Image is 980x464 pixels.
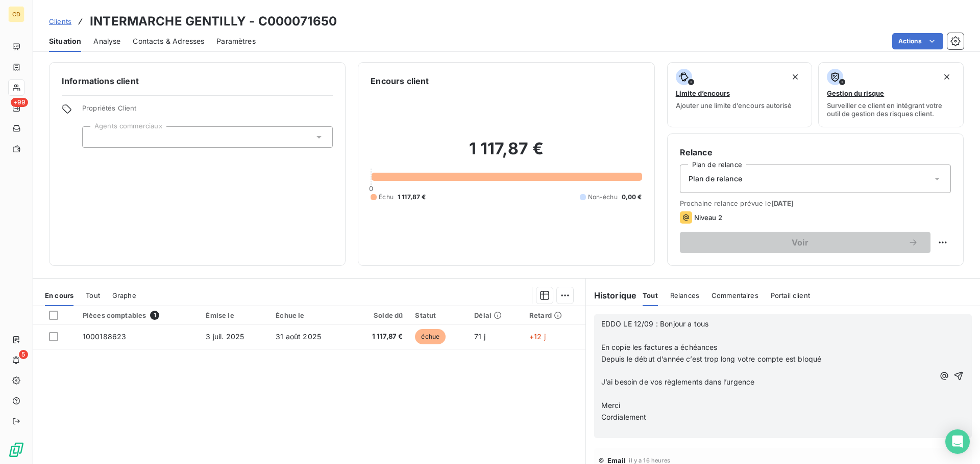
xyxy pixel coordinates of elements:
span: Situation [49,36,81,46]
button: Voir [680,232,930,253]
span: 71 j [474,332,485,341]
h6: Informations client [62,75,333,87]
span: Prochaine relance prévue le [680,199,951,207]
span: Tout [86,291,100,299]
span: Commentaires [712,291,758,299]
div: Délai [474,311,517,319]
span: 0,00 € [622,193,642,202]
span: +12 j [529,332,546,341]
span: 1 117,87 € [355,332,403,342]
span: 1 [150,311,159,320]
span: Merci [601,401,621,410]
button: Actions [892,33,943,49]
span: Gestion du risque [827,89,884,97]
span: Analyse [93,36,120,46]
span: Relances [670,291,699,299]
div: CD [8,6,24,22]
span: Graphe [112,291,136,299]
span: Tout [643,291,658,299]
div: Statut [415,311,462,319]
span: En copie les factures a échéances [601,343,718,351]
span: Propriétés Client [82,104,333,118]
span: Paramètres [216,36,256,46]
span: [DATE] [771,199,794,207]
span: Depuis le début d’année c’est trop long votre compte est bloqué [601,354,821,363]
span: 31 août 2025 [276,332,321,341]
span: +99 [11,98,28,107]
span: Plan de relance [689,174,742,184]
div: Échue le [276,311,343,319]
span: Ajouter une limite d’encours autorisé [676,101,792,110]
div: Pièces comptables [83,311,194,320]
div: Open Intercom Messenger [945,429,970,454]
span: Échu [379,193,394,202]
h6: Relance [680,146,951,158]
span: Voir [692,238,908,247]
div: Solde dû [355,311,403,319]
a: Clients [49,16,71,26]
h2: 1 117,87 € [371,139,642,169]
span: Cordialement [601,413,647,421]
img: Logo LeanPay [8,442,24,458]
h6: Encours client [371,75,429,87]
span: Clients [49,17,71,25]
span: Non-échu [588,193,618,202]
button: Limite d’encoursAjouter une limite d’encours autorisé [667,62,813,127]
span: Contacts & Adresses [133,36,204,46]
span: En cours [45,291,73,299]
h6: Historique [586,289,637,302]
span: Niveau 2 [694,213,722,222]
span: échue [415,329,446,344]
span: J’ai besoin de vos règlements dans l’urgence [601,377,755,386]
input: Ajouter une valeur [91,132,99,142]
button: Gestion du risqueSurveiller ce client en intégrant votre outil de gestion des risques client. [818,62,964,127]
div: Émise le [206,311,263,319]
span: EDDO LE 12/09 : Bonjour a tous [601,319,709,328]
span: 1 117,87 € [398,193,426,202]
span: 5 [19,350,28,359]
span: Portail client [771,291,810,299]
span: Limite d’encours [676,89,730,97]
span: Surveiller ce client en intégrant votre outil de gestion des risques client. [827,101,955,118]
span: il y a 16 heures [629,457,670,463]
div: Retard [529,311,579,319]
span: 3 juil. 2025 [206,332,244,341]
span: 1000188623 [83,332,127,341]
span: 0 [369,184,373,193]
h3: INTERMARCHE GENTILLY - C000071650 [90,12,337,31]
